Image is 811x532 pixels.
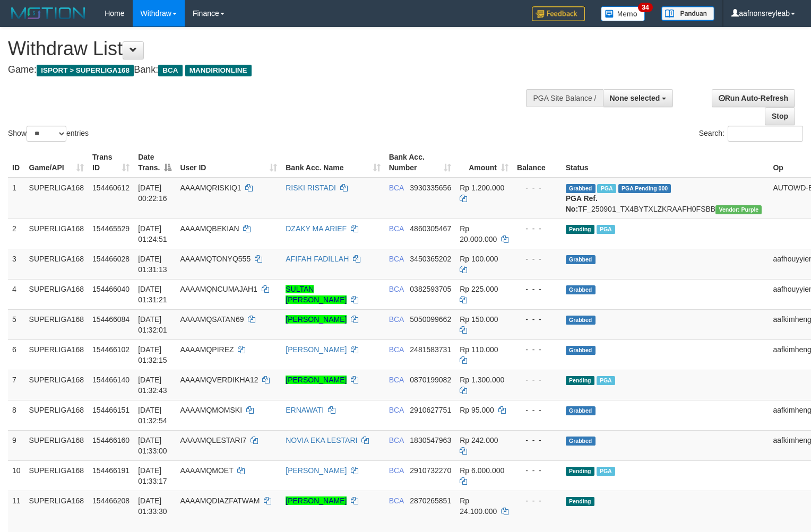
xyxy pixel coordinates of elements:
[185,65,252,76] span: MANDIRIONLINE
[460,224,497,243] span: Rp 20.000.000
[180,466,233,475] span: AAAAMQMOET
[88,147,134,178] th: Trans ID: activate to sort column ascending
[389,315,404,324] span: BCA
[566,316,596,325] span: Grabbed
[25,430,89,460] td: SUPERLIGA168
[517,495,557,506] div: - - -
[25,370,89,400] td: SUPERLIGA168
[517,374,557,385] div: - - -
[389,436,404,444] span: BCA
[180,436,246,444] span: AAAAMQLESTARI7
[25,178,89,219] td: SUPERLIGA168
[389,184,404,192] span: BCA
[460,436,498,444] span: Rp 242.000
[455,147,513,178] th: Amount: activate to sort column ascending
[8,178,25,219] td: 1
[517,405,557,415] div: - - -
[8,126,89,142] label: Show entries
[517,223,557,234] div: - - -
[460,496,497,516] span: Rp 24.100.000
[532,6,585,21] img: Feedback.jpg
[286,466,347,475] a: [PERSON_NAME]
[286,255,349,263] a: AFIFAH FADILLAH
[138,406,167,425] span: [DATE] 01:32:54
[8,65,530,75] h4: Game: Bank:
[25,219,89,249] td: SUPERLIGA168
[286,285,347,304] a: SULTAN [PERSON_NAME]
[180,184,241,192] span: AAAAMQRISKIQ1
[8,460,25,491] td: 10
[699,126,803,142] label: Search:
[566,225,594,234] span: Pending
[728,126,803,142] input: Search:
[8,5,89,21] img: MOTION_logo.png
[460,466,504,475] span: Rp 6.000.000
[517,254,557,264] div: - - -
[286,376,347,384] a: [PERSON_NAME]
[389,255,404,263] span: BCA
[138,345,167,364] span: [DATE] 01:32:15
[176,147,281,178] th: User ID: activate to sort column ascending
[460,184,504,192] span: Rp 1.200.000
[180,255,251,263] span: AAAAMQTONYQ555
[134,147,176,178] th: Date Trans.: activate to sort column descending
[460,285,498,293] span: Rp 225.000
[138,224,167,243] span: [DATE] 01:24:51
[460,406,494,414] span: Rp 95.000
[410,224,451,233] span: Copy 4860305467 to clipboard
[92,436,130,444] span: 154466160
[410,376,451,384] span: Copy 0870199082 to clipboard
[460,315,498,324] span: Rp 150.000
[37,65,134,76] span: ISPORT > SUPERLIGA168
[286,406,324,414] a: ERNAWATI
[180,376,258,384] span: AAAAMQVERDIKHA12
[8,219,25,249] td: 2
[180,285,257,293] span: AAAAMQNCUMAJAH1
[25,339,89,370] td: SUPERLIGA168
[138,376,167,395] span: [DATE] 01:32:43
[566,376,594,385] span: Pending
[8,430,25,460] td: 9
[410,436,451,444] span: Copy 1830547963 to clipboard
[566,406,596,415] span: Grabbed
[27,126,66,142] select: Showentries
[389,345,404,354] span: BCA
[138,315,167,334] span: [DATE] 01:32:01
[603,89,674,107] button: None selected
[460,345,498,354] span: Rp 110.000
[25,309,89,339] td: SUPERLIGA168
[517,435,557,446] div: - - -
[566,285,596,294] span: Grabbed
[138,436,167,455] span: [DATE] 01:33:00
[286,315,347,324] a: [PERSON_NAME]
[8,309,25,339] td: 5
[8,38,530,59] h1: Withdraw List
[92,315,130,324] span: 154466084
[389,285,404,293] span: BCA
[618,184,671,193] span: PGA Pending
[8,370,25,400] td: 7
[25,460,89,491] td: SUPERLIGA168
[597,467,615,476] span: Marked by aafnonsreyleab
[286,436,357,444] a: NOVIA EKA LESTARI
[597,376,615,385] span: Marked by aafnonsreyleab
[286,345,347,354] a: [PERSON_NAME]
[180,406,242,414] span: AAAAMQMOMSKI
[601,6,645,21] img: Button%20Memo.svg
[180,496,260,505] span: AAAAMQDIAZFATWAM
[410,285,451,293] span: Copy 0382593705 to clipboard
[610,94,660,102] span: None selected
[389,224,404,233] span: BCA
[389,496,404,505] span: BCA
[281,147,384,178] th: Bank Acc. Name: activate to sort column ascending
[712,89,795,107] a: Run Auto-Refresh
[180,224,239,233] span: AAAAMQBEKIAN
[138,466,167,485] span: [DATE] 01:33:17
[410,184,451,192] span: Copy 3930335656 to clipboard
[562,147,769,178] th: Status
[8,147,25,178] th: ID
[92,184,130,192] span: 154460612
[92,285,130,293] span: 154466040
[138,255,167,274] span: [DATE] 01:31:13
[526,89,602,107] div: PGA Site Balance /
